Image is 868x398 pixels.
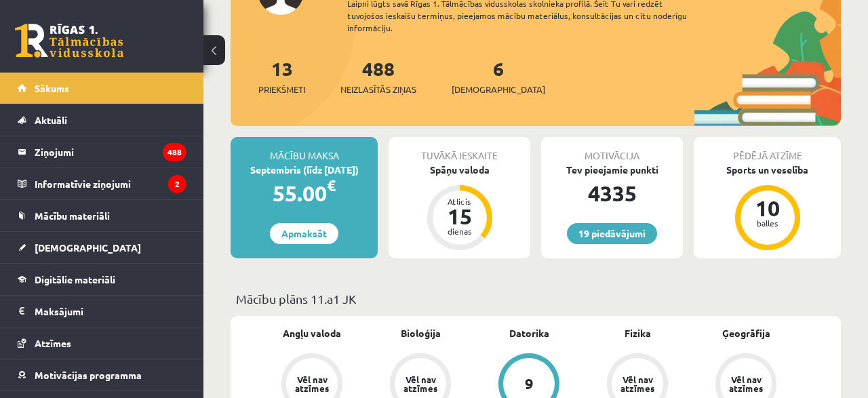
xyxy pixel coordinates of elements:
[18,73,186,104] a: Sākums
[18,232,186,263] a: [DEMOGRAPHIC_DATA]
[231,163,378,177] div: Septembris (līdz [DATE])
[270,223,338,244] a: Apmaksāt
[340,83,416,96] span: Neizlasītās ziņas
[327,176,336,195] span: €
[231,137,378,163] div: Mācību maksa
[541,137,683,163] div: Motivācija
[35,337,71,349] span: Atzīmes
[747,197,788,219] div: 10
[18,264,186,295] a: Digitālie materiāli
[452,83,545,96] span: [DEMOGRAPHIC_DATA]
[258,83,305,96] span: Priekšmeti
[694,137,841,163] div: Pēdējā atzīme
[18,136,186,167] a: Ziņojumi488
[35,273,115,285] span: Digitālie materiāli
[389,137,530,163] div: Tuvākā ieskaite
[389,163,530,177] div: Spāņu valoda
[722,326,770,340] a: Ģeogrāfija
[340,56,416,96] a: 488Neizlasītās ziņas
[541,177,683,210] div: 4335
[168,175,186,193] i: 2
[18,327,186,359] a: Atzīmes
[439,227,480,235] div: dienas
[18,359,186,391] a: Motivācijas programma
[625,326,651,340] a: Fizika
[618,375,656,393] div: Vēl nav atzīmes
[293,375,331,393] div: Vēl nav atzīmes
[401,326,441,340] a: Bioloģija
[439,197,480,205] div: Atlicis
[163,143,186,161] i: 488
[283,326,341,340] a: Angļu valoda
[18,104,186,136] a: Aktuāli
[694,163,841,252] a: Sports un veselība 10 balles
[401,375,439,393] div: Vēl nav atzīmes
[236,290,835,308] p: Mācību plāns 11.a1 JK
[258,56,305,96] a: 13Priekšmeti
[35,369,142,381] span: Motivācijas programma
[18,200,186,231] a: Mācību materiāli
[15,24,123,58] a: Rīgas 1. Tālmācības vidusskola
[35,241,141,254] span: [DEMOGRAPHIC_DATA]
[694,163,841,177] div: Sports un veselība
[439,205,480,227] div: 15
[35,114,67,126] span: Aktuāli
[35,168,186,199] legend: Informatīvie ziņojumi
[35,296,186,327] legend: Maksājumi
[18,168,186,199] a: Informatīvie ziņojumi2
[747,219,788,227] div: balles
[389,163,530,252] a: Spāņu valoda Atlicis 15 dienas
[35,210,110,222] span: Mācību materiāli
[727,375,765,393] div: Vēl nav atzīmes
[18,296,186,327] a: Maksājumi
[35,82,69,94] span: Sākums
[452,56,545,96] a: 6[DEMOGRAPHIC_DATA]
[35,136,186,167] legend: Ziņojumi
[567,223,657,244] a: 19 piedāvājumi
[509,326,549,340] a: Datorika
[231,177,378,210] div: 55.00
[525,376,534,391] div: 9
[541,163,683,177] div: Tev pieejamie punkti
